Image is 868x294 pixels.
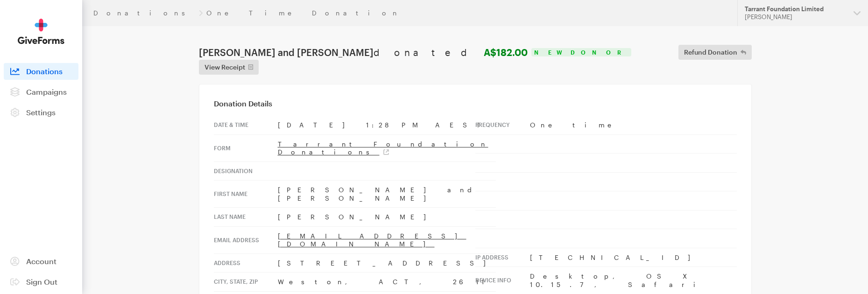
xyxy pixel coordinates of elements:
[214,226,278,253] th: Email address
[199,60,259,75] a: View Receipt
[678,45,752,60] button: Refund Donation
[26,108,56,117] span: Settings
[475,267,530,294] th: Device info
[4,253,78,270] a: Account
[278,116,496,134] td: [DATE] 1:28 PM AEST
[278,181,496,208] td: [PERSON_NAME] and [PERSON_NAME]
[4,63,78,80] a: Donations
[214,161,278,181] th: Designation
[214,99,737,108] h3: Donation Details
[745,13,846,21] div: [PERSON_NAME]
[214,208,278,227] th: Last Name
[745,5,846,13] div: Tarrant Foundation Limited
[4,273,78,290] a: Sign Out
[214,116,278,134] th: Date & time
[278,273,496,292] td: Weston, ACT, 2611
[26,87,67,96] span: Campaigns
[26,67,63,76] span: Donations
[530,267,737,294] td: Desktop, OS X 10.15.7, Safari
[26,257,56,266] span: Account
[530,116,737,134] td: One time
[4,84,78,100] a: Campaigns
[475,248,530,267] th: IP address
[205,62,245,73] span: View Receipt
[214,273,278,292] th: City, state, zip
[530,248,737,267] td: [TECHNICAL_ID]
[278,253,496,273] td: [STREET_ADDRESS]
[214,134,278,161] th: Form
[214,181,278,208] th: First Name
[214,253,278,273] th: Address
[26,277,57,286] span: Sign Out
[278,140,488,156] a: Tarrant Foundation Donations
[475,116,530,134] th: Frequency
[374,47,481,58] span: donated
[199,47,528,58] h1: [PERSON_NAME] and [PERSON_NAME]
[93,9,195,17] a: Donations
[278,208,496,227] td: [PERSON_NAME]
[4,104,78,121] a: Settings
[684,47,737,58] span: Refund Donation
[484,47,528,58] strong: A$182.00
[531,48,631,56] div: New Donor
[278,232,466,248] a: [EMAIL_ADDRESS][DOMAIN_NAME]
[18,19,64,44] img: GiveForms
